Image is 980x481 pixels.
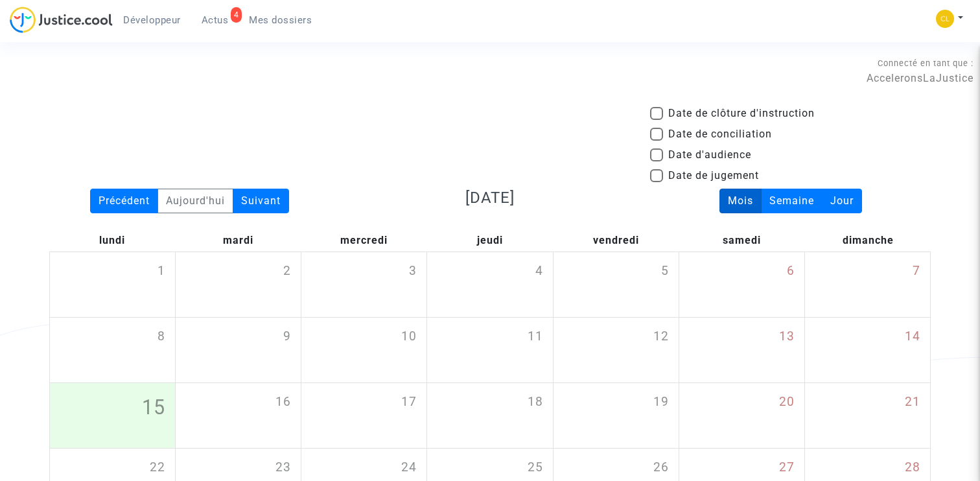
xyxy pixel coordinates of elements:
[50,318,175,382] div: lundi septembre 8
[535,262,543,281] span: 4
[10,6,113,33] img: jc-logo.svg
[779,393,795,412] span: 20
[805,383,930,448] div: dimanche septembre 21
[90,189,158,213] div: Précédent
[202,14,229,26] span: Actus
[401,393,417,412] span: 17
[283,327,291,346] span: 9
[157,262,165,281] span: 1
[142,393,165,423] span: 15
[249,14,312,26] span: Mes dossiers
[905,327,920,346] span: 14
[427,252,552,317] div: jeudi septembre 4
[653,327,669,346] span: 12
[668,168,759,183] span: Date de jugement
[427,383,552,448] div: jeudi septembre 18
[301,318,426,382] div: mercredi septembre 10
[679,229,805,252] div: samedi
[554,383,679,448] div: vendredi septembre 19
[653,393,669,412] span: 19
[401,327,417,346] span: 10
[176,318,301,382] div: mardi septembre 9
[157,189,233,213] div: Aujourd'hui
[905,458,920,477] span: 28
[805,252,930,317] div: dimanche septembre 7
[349,189,631,207] h3: [DATE]
[409,262,417,281] span: 3
[283,262,291,281] span: 2
[668,147,751,163] span: Date d'audience
[301,383,426,448] div: mercredi septembre 17
[50,383,175,448] div: lundi septembre 15
[233,189,289,213] div: Suivant
[191,10,239,30] a: 4Actus
[661,262,669,281] span: 5
[554,318,679,382] div: vendredi septembre 12
[719,189,762,213] div: Mois
[668,126,772,142] span: Date de conciliation
[761,189,822,213] div: Semaine
[668,106,815,121] span: Date de clôture d'instruction
[157,327,165,346] span: 8
[805,318,930,382] div: dimanche septembre 14
[301,252,426,317] div: mercredi septembre 3
[301,229,426,252] div: mercredi
[528,327,543,346] span: 11
[878,58,974,68] span: Connecté en tant que :
[913,262,920,281] span: 7
[275,393,291,412] span: 16
[49,229,175,252] div: lundi
[427,318,552,382] div: jeudi septembre 11
[50,252,175,317] div: lundi septembre 1
[679,252,804,317] div: samedi septembre 6
[239,10,322,30] a: Mes dossiers
[553,229,679,252] div: vendredi
[805,229,931,252] div: dimanche
[176,383,301,448] div: mardi septembre 16
[779,458,795,477] span: 27
[150,458,165,477] span: 22
[231,7,242,23] div: 4
[936,10,954,28] img: f0b917ab549025eb3af43f3c4438ad5d
[123,14,181,26] span: Développeur
[905,393,920,412] span: 21
[679,318,804,382] div: samedi septembre 13
[679,383,804,448] div: samedi septembre 20
[554,252,679,317] div: vendredi septembre 5
[113,10,191,30] a: Développeur
[653,458,669,477] span: 26
[528,458,543,477] span: 25
[427,229,553,252] div: jeudi
[822,189,862,213] div: Jour
[528,393,543,412] span: 18
[779,327,795,346] span: 13
[401,458,417,477] span: 24
[175,229,301,252] div: mardi
[176,252,301,317] div: mardi septembre 2
[275,458,291,477] span: 23
[787,262,795,281] span: 6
